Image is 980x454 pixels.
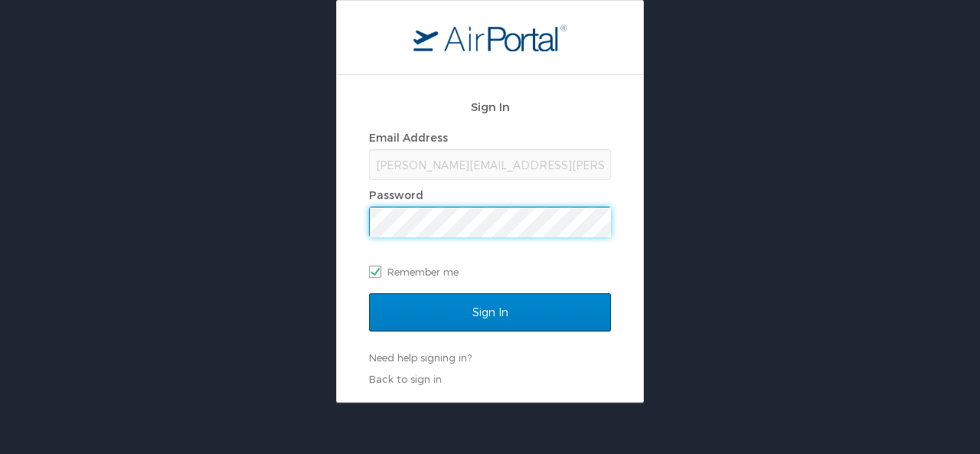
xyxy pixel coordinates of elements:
[369,293,611,332] input: Sign In
[369,131,448,144] label: Email Address
[369,98,611,116] h2: Sign In
[369,351,472,364] a: Need help signing in?
[413,24,567,51] img: logo
[369,188,423,201] label: Password
[369,260,611,283] label: Remember me
[369,373,442,385] a: Back to sign in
